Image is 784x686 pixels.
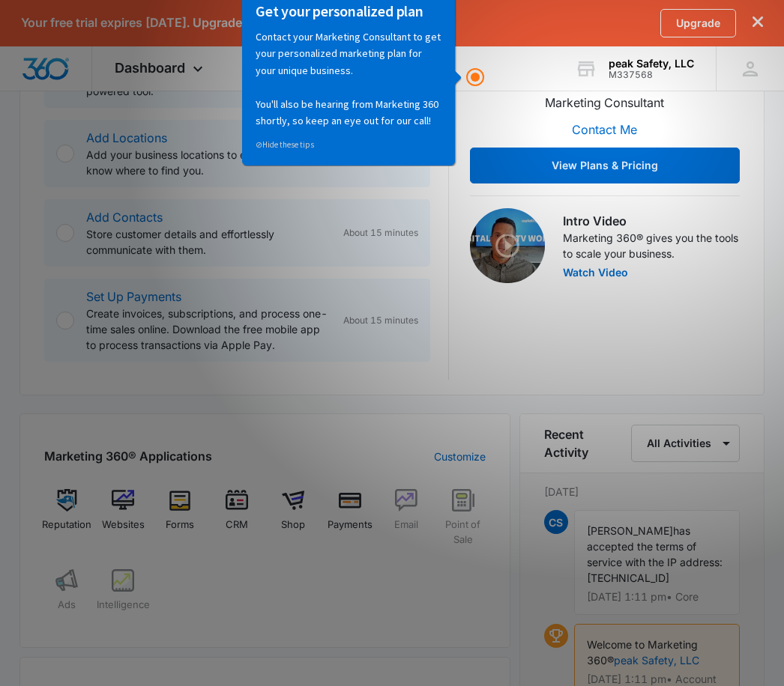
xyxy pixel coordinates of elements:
[587,638,698,667] span: Welcome to Marketing 360®
[92,46,229,91] div: Dashboard
[587,524,673,537] span: [PERSON_NAME]
[16,11,202,31] h3: Get your personalized plan
[587,592,727,602] p: [DATE] 1:11 pm • Core
[271,489,316,557] a: Shop
[328,489,373,557] a: Payments
[101,569,146,623] a: Intelligence
[441,517,486,547] span: Point of Sale
[631,425,740,462] button: All Activities
[343,226,418,240] span: About 15 minutes
[42,517,91,532] span: Reputation
[563,230,740,261] p: Marketing 360® gives you the tools to scale your business.
[544,425,625,461] h6: Recent Activity
[609,70,694,80] div: account id
[226,517,248,532] span: CRM
[281,517,305,532] span: Shop
[441,489,486,557] a: Point of Sale
[21,16,274,30] p: Your free trial expires [DATE]. Upgrade Now.
[614,654,699,667] a: peak Safety, LLC
[470,148,740,183] button: View Plans & Pricing
[86,289,181,304] a: Set Up Payments
[384,489,429,557] a: Email
[434,449,486,464] a: Customize
[166,517,194,532] span: Forms
[587,571,669,584] span: [TECHNICAL_ID]
[343,314,418,327] span: About 15 minutes
[660,9,736,37] a: Upgrade
[470,208,545,283] img: Intro Video
[544,510,568,534] span: CS
[16,149,22,160] span: ⊘
[328,517,373,532] span: Payments
[44,569,89,623] a: Ads
[115,60,185,76] span: Dashboard
[86,226,331,258] p: Store customer details and effortlessly communicate with them.
[44,489,89,557] a: Reputation
[563,267,628,278] button: Watch Video
[58,598,76,613] span: Ads
[587,524,723,568] span: has accepted the terms of service with the IP address:
[157,489,202,557] a: Forms
[16,38,202,139] p: Contact your Marketing Consultant to get your personalized marketing plan for your unique busines...
[587,674,727,685] p: [DATE] 1:11 pm • Account
[394,517,418,532] span: Email
[86,147,337,178] p: Add your business locations to ensure customers know where to find you.
[609,58,694,70] div: account name
[44,447,212,465] h2: Marketing 360® Applications
[102,517,145,532] span: Websites
[753,16,763,30] button: dismiss this dialog
[544,484,740,500] p: [DATE]
[97,598,150,613] span: Intelligence
[214,489,259,557] a: CRM
[557,112,652,148] button: Contact Me
[86,210,163,225] a: Add Contacts
[545,94,664,112] p: Marketing Consultant
[86,306,331,353] p: Create invoices, subscriptions, and process one-time sales online. Download the free mobile app t...
[16,149,74,160] a: Hide these tips
[101,489,146,557] a: Websites
[563,212,740,230] h3: Intro Video
[86,130,167,145] a: Add Locations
